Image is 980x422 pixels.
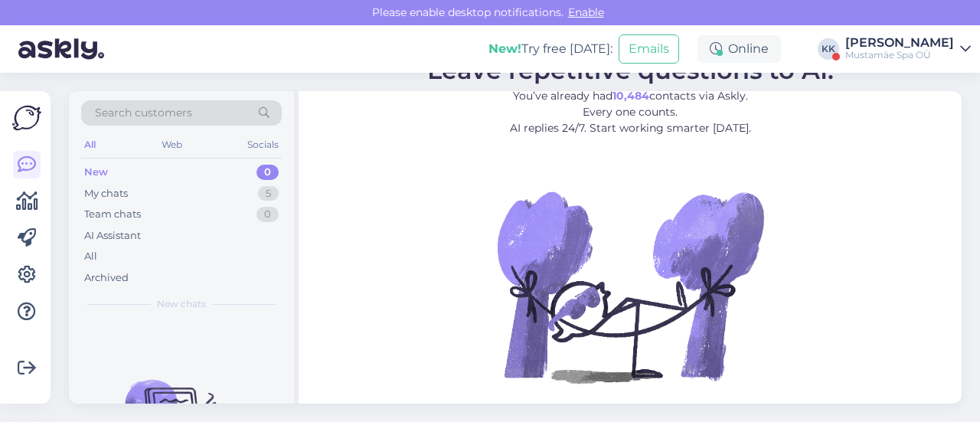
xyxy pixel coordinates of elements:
div: Archived [84,270,129,286]
div: Socials [244,135,282,155]
img: Askly Logo [12,103,41,132]
div: Team chats [84,207,141,222]
div: 5 [258,186,279,201]
div: Mustamäe Spa OÜ [845,49,954,61]
div: 0 [256,165,279,180]
div: Try free [DATE]: [488,40,612,58]
div: Online [697,35,781,63]
a: [PERSON_NAME]Mustamäe Spa OÜ [845,37,971,61]
div: All [81,135,99,155]
div: My chats [84,186,128,201]
b: 10,484 [612,89,649,103]
button: Emails [619,34,679,64]
b: New! [488,41,521,56]
div: 0 [256,207,279,222]
div: New [84,165,108,180]
span: Enable [563,5,609,19]
p: You’ve already had contacts via Askly. Every one counts. AI replies 24/7. Start working smarter [... [427,88,834,136]
div: AI Assistant [84,228,141,244]
span: Search customers [95,105,192,121]
div: Web [158,135,185,155]
div: KK [818,38,839,60]
div: [PERSON_NAME] [845,37,954,49]
div: All [84,249,97,264]
span: New chats [157,297,206,311]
